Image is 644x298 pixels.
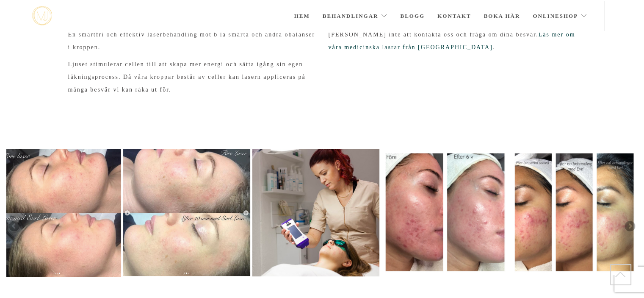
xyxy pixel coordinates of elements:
[32,6,52,25] a: mjstudio mjstudio mjstudio
[8,220,21,233] a: Föregående
[294,1,310,31] a: Hem
[32,6,52,25] img: mjstudio
[329,28,576,54] p: .
[323,1,388,31] a: Behandlingar
[437,1,471,31] a: Kontakt
[68,61,306,93] span: Ljuset stimulerar cellen till att skapa mer energi och sätta igång sin egen läkningsprocess. Då v...
[400,1,425,31] a: Blogg
[623,220,636,233] a: Nästa
[484,1,520,31] a: Boka här
[533,1,587,31] a: Onlineshop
